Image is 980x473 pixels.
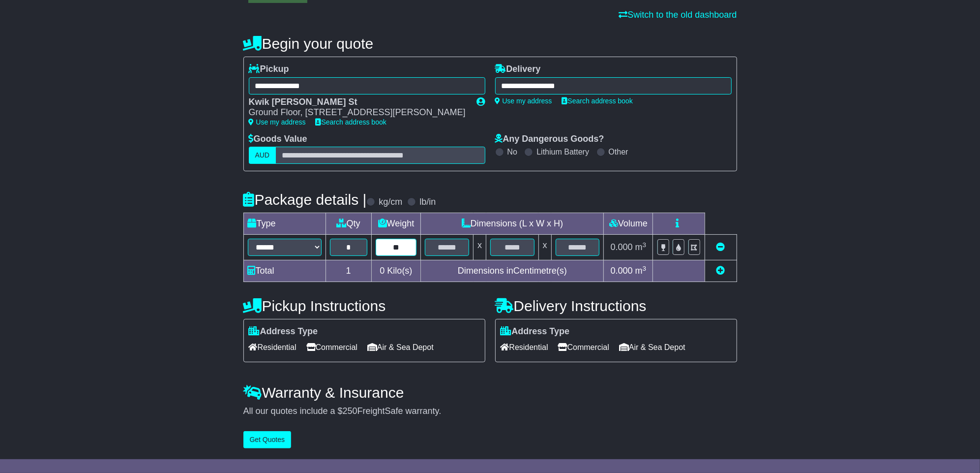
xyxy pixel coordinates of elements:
[367,340,434,355] span: Air & Sea Depot
[249,107,467,118] div: Ground Floor, [STREET_ADDRESS][PERSON_NAME]
[562,97,633,105] a: Search address book
[243,260,326,282] td: Total
[249,326,318,337] label: Address Type
[249,64,289,75] label: Pickup
[243,406,737,417] div: All our quotes include a $ FreightSafe warranty.
[635,266,647,276] span: m
[538,235,551,260] td: x
[501,326,570,337] label: Address Type
[495,298,737,314] h4: Delivery Instructions
[501,340,548,355] span: Residential
[619,10,737,20] a: Switch to the old dashboard
[371,260,421,282] td: Kilo(s)
[249,97,467,108] div: Kwik [PERSON_NAME] St
[474,235,486,260] td: x
[249,118,306,126] a: Use my address
[326,213,371,235] td: Qty
[495,97,552,105] a: Use my address
[643,265,647,272] sup: 3
[249,340,297,355] span: Residential
[635,242,647,252] span: m
[421,213,604,235] td: Dimensions (L x W x H)
[619,340,685,355] span: Air & Sea Depot
[419,197,436,208] label: lb/in
[421,260,604,282] td: Dimensions in Centimetre(s)
[243,191,367,208] h4: Package details |
[536,147,589,157] label: Lithium Battery
[379,197,402,208] label: kg/cm
[611,266,633,276] span: 0.000
[343,406,357,416] span: 250
[243,431,292,448] button: Get Quotes
[243,384,737,401] h4: Warranty & Insurance
[507,147,517,157] label: No
[249,147,276,164] label: AUD
[243,35,737,52] h4: Begin your quote
[495,134,604,145] label: Any Dangerous Goods?
[316,118,386,126] a: Search address book
[371,213,421,235] td: Weight
[306,340,357,355] span: Commercial
[380,266,385,276] span: 0
[716,266,725,276] a: Add new item
[604,213,653,235] td: Volume
[326,260,371,282] td: 1
[611,242,633,252] span: 0.000
[243,213,326,235] td: Type
[249,134,307,145] label: Goods Value
[716,242,725,252] a: Remove this item
[558,340,609,355] span: Commercial
[495,64,541,75] label: Delivery
[243,298,485,314] h4: Pickup Instructions
[609,147,628,157] label: Other
[643,241,647,249] sup: 3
